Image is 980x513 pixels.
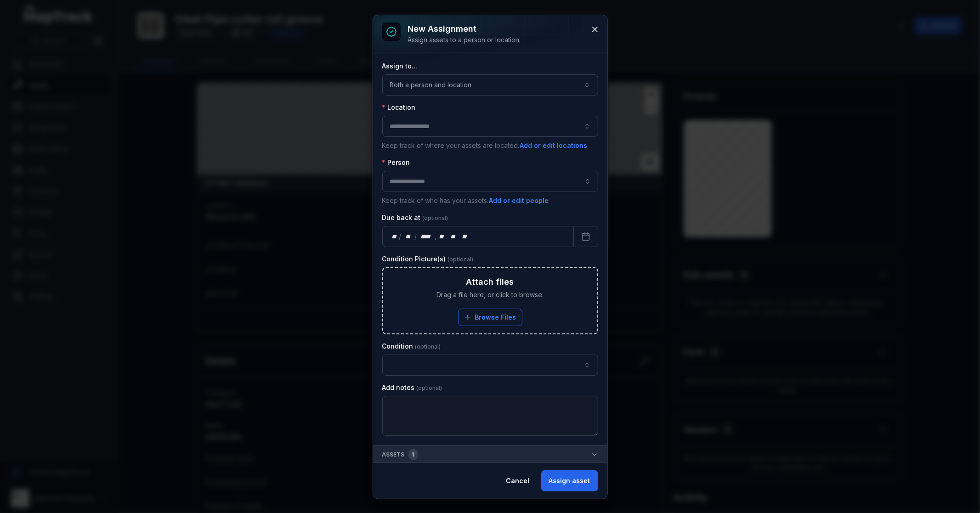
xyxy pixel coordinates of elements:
[402,232,414,241] div: month,
[382,74,598,96] button: Both a person and location
[458,309,522,326] button: Browse Files
[382,103,416,112] label: Location
[498,470,538,491] button: Cancel
[466,276,514,288] h3: Attach files
[418,232,435,241] div: year,
[446,232,448,241] div: :
[448,232,458,241] div: minute,
[408,35,521,45] div: Assign assets to a person or location.
[373,445,607,464] button: Assets1
[399,232,402,241] div: /
[459,232,470,241] div: am/pm,
[437,232,447,241] div: hour,
[489,196,549,206] button: Add or edit people
[408,23,521,35] h3: New assignment
[382,213,448,222] label: Due back at
[382,196,598,206] p: Keep track of who has your assets.
[414,232,418,241] div: /
[382,342,441,351] label: Condition
[382,141,598,151] p: Keep track of where your assets are located.
[435,232,437,241] div: ,
[573,226,598,247] button: Calendar
[382,449,418,460] span: Assets
[382,158,410,167] label: Person
[390,232,399,241] div: day,
[382,254,474,264] label: Condition Picture(s)
[436,290,544,299] span: Drag a file here, or click to browse.
[382,383,442,392] label: Add notes
[541,470,598,491] button: Assign asset
[382,171,598,192] input: assignment-add:person-label
[382,62,418,71] label: Assign to...
[408,449,418,460] div: 1
[520,141,588,151] button: Add or edit locations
